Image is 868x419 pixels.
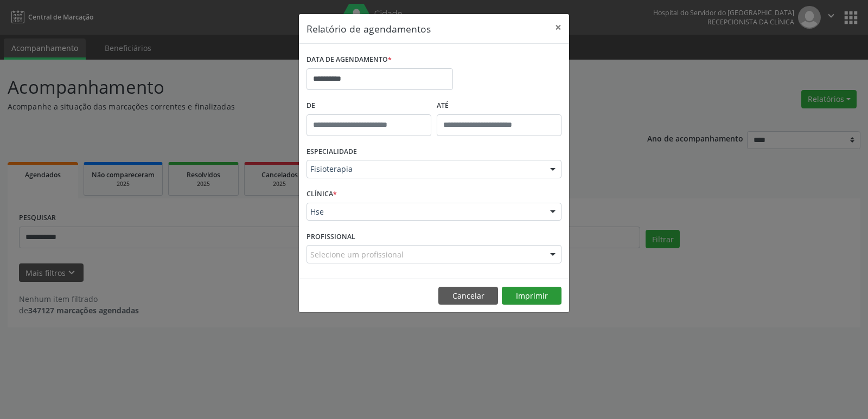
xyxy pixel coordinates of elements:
span: Fisioterapia [310,164,539,175]
button: Cancelar [438,287,498,305]
button: Imprimir [502,287,561,305]
button: Close [547,14,569,41]
span: Selecione um profissional [310,249,404,260]
h5: Relatório de agendamentos [307,22,431,36]
label: De [307,98,431,114]
label: CLÍNICA [307,186,337,203]
label: PROFISSIONAL [307,228,355,245]
label: ESPECIALIDADE [307,144,357,160]
span: Hse [310,207,539,217]
label: DATA DE AGENDAMENTO [307,51,392,68]
label: ATÉ [437,98,561,114]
